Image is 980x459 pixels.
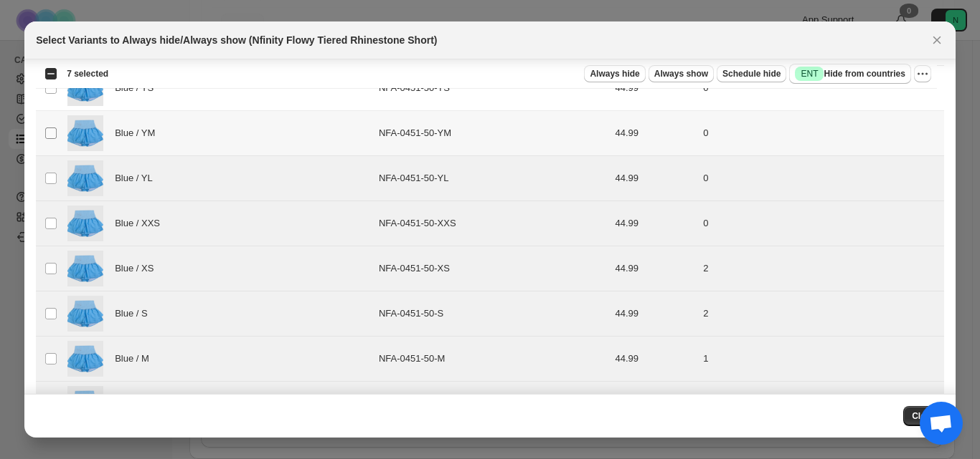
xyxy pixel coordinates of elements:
td: NFA-0451-50-YM [374,111,611,156]
span: ENT [801,68,818,79]
span: Blue / YL [115,171,160,185]
button: Schedule hide [717,65,786,82]
button: Close [927,30,947,50]
span: Close [912,410,936,422]
span: Always show [654,68,708,79]
td: 0 [699,111,944,156]
span: Always hide [590,68,639,79]
td: NFA-0451-50-YS [374,66,611,111]
td: 1 [699,337,944,382]
img: nfinity-flowy-tiered-rhinestone-short-nfinity-cheer-8300011.png [67,341,103,377]
img: nfinity-flowy-tiered-rhinestone-short-nfinity-cheer-8300011.png [67,251,103,286]
img: nfinity-flowy-tiered-rhinestone-short-nfinity-cheer-8300011.png [67,296,103,332]
button: Always hide [584,65,645,82]
td: 44.99 [611,111,699,156]
td: 44.99 [611,66,699,111]
td: 0 [699,156,944,201]
td: 44.99 [611,291,699,337]
span: Blue / XXS [115,216,168,231]
button: SuccessENTHide from countries [789,64,910,84]
td: 0 [699,66,944,111]
td: NFA-0451-50-XS [374,246,611,291]
td: 0 [699,201,944,246]
td: 44.99 [611,201,699,246]
span: Hide from countries [795,67,905,81]
td: NFA-0451-50-XXS [374,201,611,246]
span: Blue / S [115,306,155,321]
td: 44.99 [611,382,699,427]
img: nfinity-flowy-tiered-rhinestone-short-nfinity-cheer-8300011.png [67,70,103,106]
button: More actions [914,65,931,82]
span: Blue / M [115,352,157,366]
img: nfinity-flowy-tiered-rhinestone-short-nfinity-cheer-8300011.png [67,160,103,196]
img: nfinity-flowy-tiered-rhinestone-short-nfinity-cheer-8300011.png [67,386,103,422]
span: Blue / YS [115,81,161,95]
span: 7 selected [67,68,108,79]
td: 44.99 [611,337,699,382]
td: 44.99 [611,156,699,201]
button: Always show [649,65,714,82]
h2: Select Variants to Always hide/Always show (Nfinity Flowy Tiered Rhinestone Short) [36,33,437,47]
td: 2 [699,291,944,337]
td: 2 [699,382,944,427]
span: Blue / XS [115,261,161,276]
div: Open chat [920,402,963,445]
td: NFA-0451-50-S [374,291,611,337]
td: 44.99 [611,246,699,291]
img: nfinity-flowy-tiered-rhinestone-short-nfinity-cheer-8300011.png [67,206,103,241]
td: NFA-0451-50-L [374,382,611,427]
img: nfinity-flowy-tiered-rhinestone-short-nfinity-cheer-8300011.png [67,115,103,151]
td: 2 [699,246,944,291]
td: NFA-0451-50-M [374,337,611,382]
span: Schedule hide [722,68,781,79]
td: NFA-0451-50-YL [374,156,611,201]
button: Close [903,406,944,426]
span: Blue / YM [115,126,163,140]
